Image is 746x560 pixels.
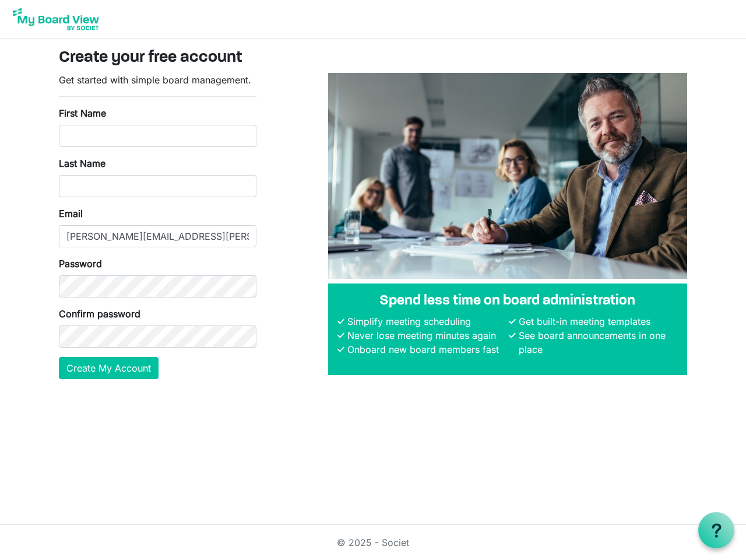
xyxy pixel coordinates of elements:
li: Simplify meeting scheduling [344,314,506,328]
label: Last Name [59,156,105,170]
li: Onboard new board members fast [344,342,506,356]
span: Get started with simple board management. [59,74,251,86]
label: Confirm password [59,307,140,321]
label: Password [59,257,102,271]
img: My Board View Logo [9,5,103,34]
label: First Name [59,106,106,120]
img: A photograph of board members sitting at a table [328,73,687,279]
li: Get built-in meeting templates [516,314,678,328]
a: © 2025 - Societ [337,537,409,548]
h4: Spend less time on board administration [337,293,678,310]
button: Create My Account [59,357,159,379]
li: See board announcements in one place [516,328,678,356]
h3: Create your free account [59,48,687,68]
label: Email [59,206,83,220]
li: Never lose meeting minutes again [344,328,506,342]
